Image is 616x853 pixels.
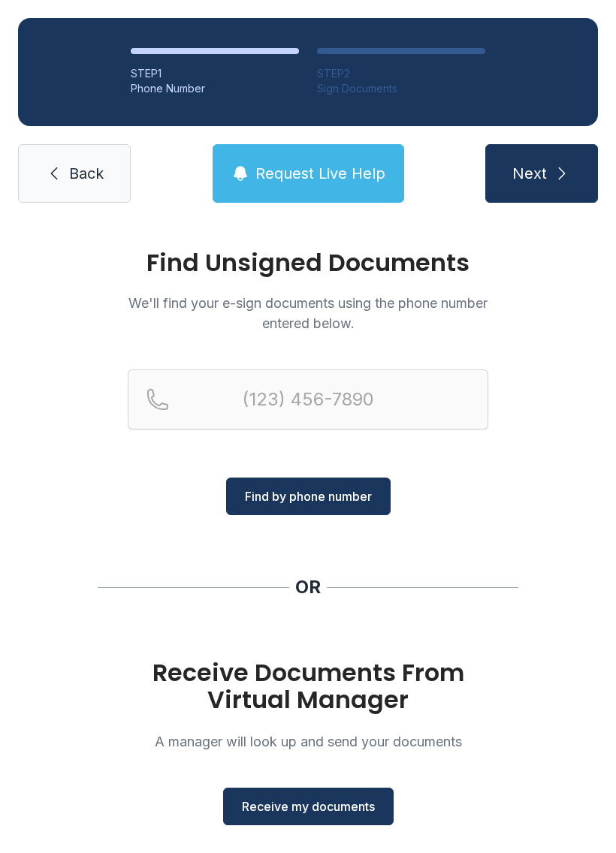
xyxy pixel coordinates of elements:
[512,163,547,184] span: Next
[128,293,488,333] p: We'll find your e-sign documents using the phone number entered below.
[317,81,485,96] div: Sign Documents
[255,163,385,184] span: Request Live Help
[128,251,488,275] h1: Find Unsigned Documents
[245,487,372,505] span: Find by phone number
[131,66,299,81] div: STEP 1
[242,797,375,815] span: Receive my documents
[69,163,104,184] span: Back
[131,81,299,96] div: Phone Number
[128,369,488,430] input: Reservation phone number
[295,575,321,599] div: OR
[317,66,485,81] div: STEP 2
[128,731,488,752] p: A manager will look up and send your documents
[128,659,488,713] h1: Receive Documents From Virtual Manager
